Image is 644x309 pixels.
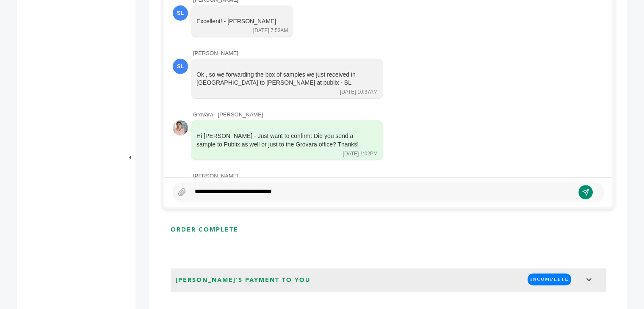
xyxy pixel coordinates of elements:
div: [DATE] 1:02PM [343,150,378,157]
div: [DATE] 7:53AM [253,27,288,34]
h3: ORDER COMPLETE [171,226,238,234]
div: [DATE] 10:37AM [340,88,378,96]
span: INCOMPLETE [528,273,571,285]
span: [PERSON_NAME]'s Payment to You [173,273,313,287]
div: Ok , so we forwarding the box of samples we just received in [GEOGRAPHIC_DATA] to [PERSON_NAME] a... [196,71,366,87]
div: [PERSON_NAME] [193,172,604,180]
div: SL [173,6,188,21]
div: [PERSON_NAME] [193,50,604,57]
div: SL [173,59,188,74]
div: Excellent! - [PERSON_NAME] [196,17,276,26]
div: Hi [PERSON_NAME] - Just want to confirm: Did you send a sample to Publix as well or just to the G... [196,132,366,149]
div: Grovara - [PERSON_NAME] [193,111,604,119]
